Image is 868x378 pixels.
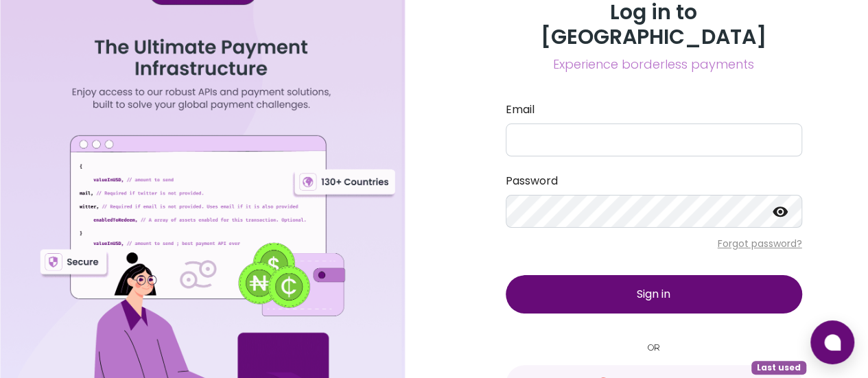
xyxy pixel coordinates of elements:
label: Email [506,102,802,118]
span: Last used [751,361,806,375]
label: Password [506,173,802,189]
span: Sign in [637,286,670,302]
p: Forgot password? [506,237,802,250]
small: OR [506,341,802,354]
span: Experience borderless payments [506,55,802,74]
button: Open chat window [810,320,854,364]
button: Sign in [506,275,802,314]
